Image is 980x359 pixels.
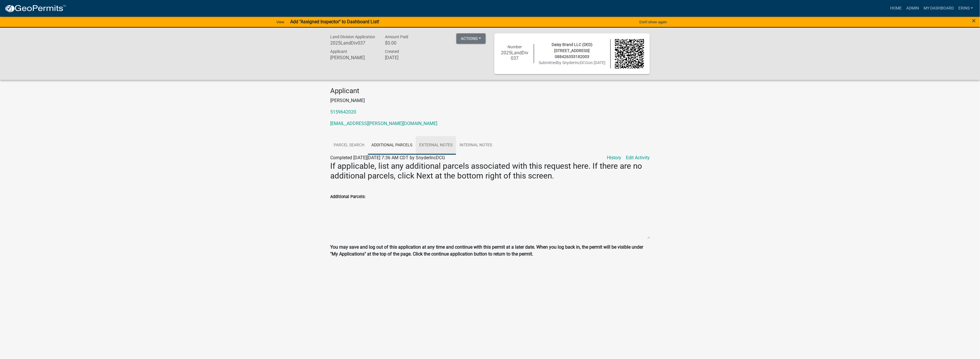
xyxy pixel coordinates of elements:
[330,34,375,39] span: Land Division Application
[607,154,621,161] a: History
[888,3,904,14] a: Home
[368,136,416,155] a: Additional Parcels
[385,55,431,60] h6: [DATE]
[500,50,529,61] h6: 2025LandDiv037
[552,42,592,59] span: Daisy Brand LLC (DED) [STREET_ADDRESS] 088426353182003
[904,3,921,14] a: Admin
[508,45,522,49] span: Number
[330,87,650,95] h4: Applicant
[416,136,456,155] a: External Notes
[330,55,376,60] h6: [PERSON_NAME]
[921,3,956,14] a: My Dashboard
[557,60,588,65] span: by SnyderIncDCG
[330,49,347,54] span: Applicant
[615,39,644,68] img: QR code
[385,49,399,54] span: Created
[330,155,445,160] span: Completed [DATE][DATE] 7:36 AM CDT by SnyderIncDCG
[637,17,669,27] button: Don't show again
[456,136,495,155] a: Internal Notes
[330,97,650,104] p: [PERSON_NAME]
[330,121,437,126] a: [EMAIL_ADDRESS][PERSON_NAME][DOMAIN_NAME]
[330,40,376,46] h6: 2025LandDiv037
[385,34,408,39] span: Amount Paid
[972,17,976,25] span: ×
[330,195,365,199] label: Additional Parcels:
[539,60,605,65] span: Submitted on [DATE]
[274,17,287,27] a: View
[330,161,650,181] h3: If applicable, list any additional parcels associated with this request here. If there are no add...
[330,109,356,115] a: 5159642020
[956,3,975,14] a: erins
[626,154,650,161] a: Edit Activity
[972,17,976,24] button: Close
[456,33,486,44] button: Actions
[330,136,368,155] a: Parcel search
[330,244,643,257] strong: You may save and log out of this application at any time and continue with this permit at a later...
[290,19,379,24] strong: Add "Assigned Inspector" to Dashboard List!
[385,40,431,46] h6: $0.00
